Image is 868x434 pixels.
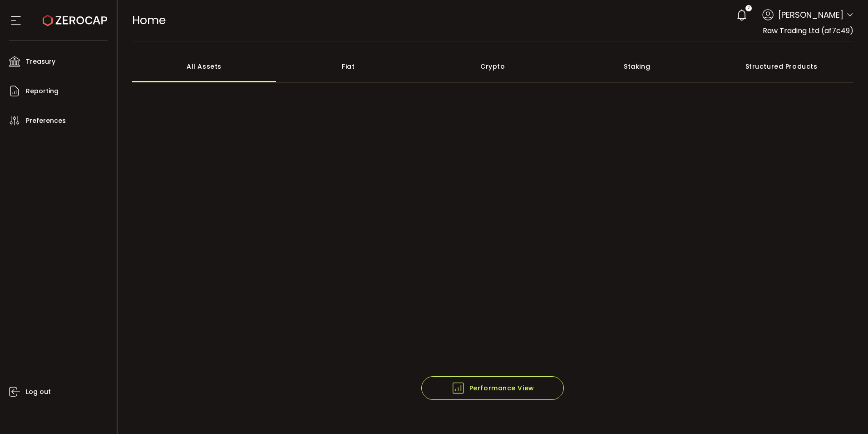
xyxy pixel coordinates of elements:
[276,50,420,82] div: Fiat
[565,50,709,82] div: Staking
[709,50,853,82] div: Structured Products
[26,55,55,68] span: Treasury
[421,376,564,400] button: Performance View
[748,5,750,11] span: 2
[823,390,868,434] iframe: Chat Widget
[420,50,565,82] div: Crypto
[26,385,51,399] span: Log out
[132,12,166,28] span: Home
[451,381,534,395] span: Performance View
[26,114,66,127] span: Preferences
[132,50,276,82] div: All Assets
[26,85,59,98] span: Reporting
[763,25,853,36] span: Raw Trading Ltd (af7c49)
[778,9,843,21] span: [PERSON_NAME]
